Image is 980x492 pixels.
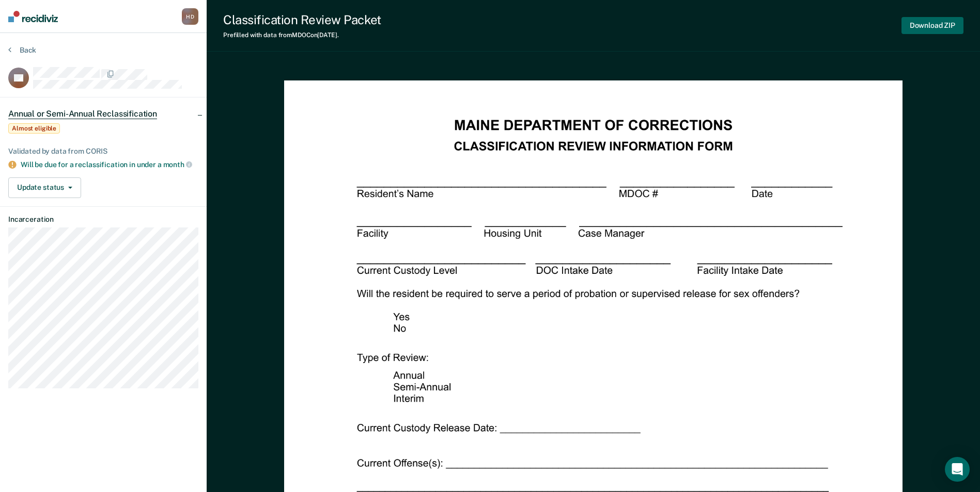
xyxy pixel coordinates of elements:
[182,8,198,25] button: HD
[8,123,60,134] span: Almost eligible
[223,12,381,27] div: Classification Review Packet
[8,45,36,55] button: Back
[8,177,81,198] button: Update status
[21,160,198,169] div: Will be due for a reclassification in under a month
[223,31,381,39] div: Prefilled with data from MDOC on [DATE] .
[8,215,198,224] dt: Incarceration
[182,8,198,25] div: H D
[901,17,963,34] button: Download ZIP
[945,457,970,482] div: Open Intercom Messenger
[8,109,157,119] span: Annual or Semi-Annual Reclassification
[8,147,198,156] div: Validated by data from CORIS
[8,11,58,22] img: Recidiviz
